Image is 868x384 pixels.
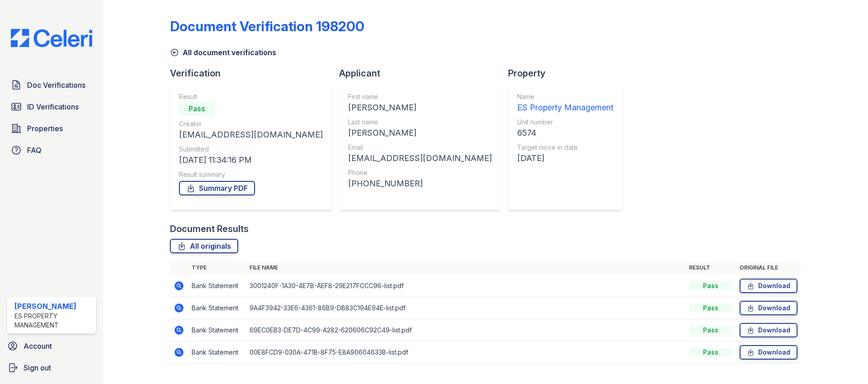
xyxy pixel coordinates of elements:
div: First name [348,92,492,101]
span: Doc Verifications [27,80,85,90]
div: [EMAIL_ADDRESS][DOMAIN_NAME] [179,128,323,141]
div: Pass [689,348,732,357]
a: Name ES Property Management [517,92,613,114]
div: Submitted [179,145,323,154]
td: Bank Statement [188,319,246,341]
div: ES Property Management [14,312,92,330]
span: Account [24,341,52,351]
div: Document Results [170,223,249,235]
td: 69EC0EB3-DE7D-4C99-A282-620606C92C49-list.pdf [246,319,685,341]
div: Verification [170,67,339,80]
td: Bank Statement [188,341,246,364]
a: Download [740,279,797,293]
a: Account [4,337,99,355]
div: Phone [348,168,492,177]
div: [EMAIL_ADDRESS][DOMAIN_NAME] [348,152,492,165]
div: Result summary [179,170,323,179]
td: Bank Statement [188,275,246,297]
div: [PERSON_NAME] [348,101,492,114]
td: 00E8FCD9-030A-471B-8F75-E8A90604633B-list.pdf [246,341,685,364]
span: Properties [27,123,63,134]
th: Original file [736,261,801,275]
th: Type [188,261,246,275]
a: Download [740,345,797,360]
a: All document verifications [170,47,276,58]
span: FAQ [27,145,42,156]
a: Download [740,301,797,315]
div: Name [517,92,613,101]
span: Sign out [24,362,51,373]
a: All originals [170,239,238,253]
div: Pass [689,326,732,335]
div: [PERSON_NAME] [14,301,92,312]
a: Doc Verifications [7,76,96,94]
th: Result [685,261,736,275]
div: Result [179,92,323,101]
div: Target move in date [517,143,613,152]
div: [DATE] [517,152,613,165]
div: ES Property Management [517,101,613,114]
div: Applicant [339,67,508,80]
a: Properties [7,119,96,137]
div: Property [508,67,630,80]
div: Pass [689,281,732,290]
th: File name [246,261,685,275]
a: Summary PDF [179,181,255,195]
div: Creator [179,119,323,128]
td: Bank Statement [188,297,246,319]
td: 9A4F3942-33E6-4361-86B9-DB83C194E94E-list.pdf [246,297,685,319]
td: 3001240F-1A30-4E7B-AEF8-29E217FCCC96-list.pdf [246,275,685,297]
div: Unit number [517,118,613,127]
a: ID Verifications [7,98,96,116]
img: CE_Logo_Blue-a8612792a0a2168367f1c8372b55b34899dd931a85d93a1a3d3e32e68fde9ad4.png [4,29,99,47]
a: FAQ [7,141,96,159]
div: Pass [179,101,215,116]
div: Pass [689,303,732,313]
a: Download [740,323,797,337]
span: ID Verifications [27,101,79,112]
a: Sign out [4,359,99,377]
div: Email [348,143,492,152]
div: [PERSON_NAME] [348,127,492,139]
div: Document Verification 198200 [170,18,364,34]
div: Last name [348,118,492,127]
div: 6574 [517,127,613,139]
div: [DATE] 11:34:16 PM [179,154,323,166]
div: [PHONE_NUMBER] [348,177,492,190]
